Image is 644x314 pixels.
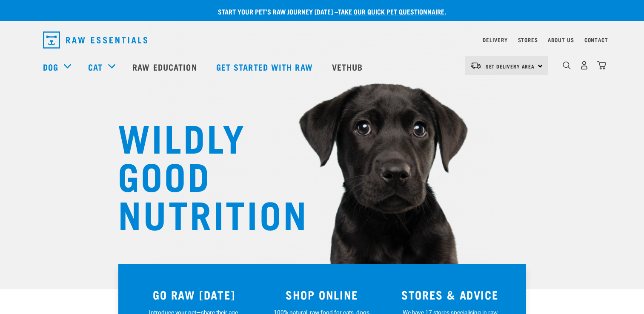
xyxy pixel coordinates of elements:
h3: GO RAW [DATE] [135,288,253,301]
a: Stores [518,38,538,41]
h1: WILDLY GOOD NUTRITION [118,117,288,232]
span: Set Delivery Area [486,65,535,68]
a: Cat [88,60,103,73]
img: Raw Essentials Logo [43,31,147,49]
a: Get started with Raw [208,50,323,84]
a: Delivery [483,38,507,41]
a: Vethub [323,50,374,84]
a: Dog [43,60,58,73]
img: user.png [580,61,589,70]
a: take our quick pet questionnaire. [338,9,446,13]
img: van-moving.png [470,62,481,69]
a: Contact [584,38,608,41]
h3: SHOP ONLINE [263,288,381,301]
a: Raw Education [124,50,207,84]
img: home-icon-1@2x.png [563,61,571,69]
img: home-icon@2x.png [597,61,606,70]
h3: STORES & ADVICE [391,288,509,301]
nav: dropdown navigation [36,28,608,52]
a: About Us [548,38,574,41]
